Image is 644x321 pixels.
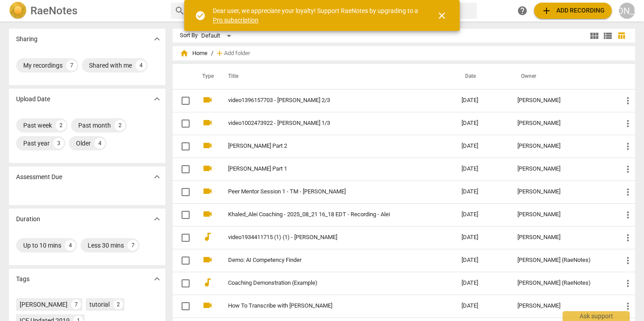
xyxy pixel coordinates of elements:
[202,300,213,311] span: videocam
[174,5,185,16] span: search
[202,209,213,219] span: videocam
[517,143,608,150] div: [PERSON_NAME]
[517,303,608,309] div: [PERSON_NAME]
[510,64,615,89] th: Owner
[76,139,91,148] div: Older
[517,211,608,218] div: [PERSON_NAME]
[202,94,213,105] span: videocam
[623,301,633,312] span: more_vert
[113,300,123,309] div: 2
[152,171,162,182] span: expand_more
[517,257,608,264] div: [PERSON_NAME] (RaeNotes)
[517,188,608,195] div: [PERSON_NAME]
[9,2,27,20] img: Logo
[454,112,510,135] td: [DATE]
[517,280,608,287] div: [PERSON_NAME] (RaeNotes)
[94,138,105,149] div: 4
[195,64,217,89] th: Type
[602,30,613,41] span: view_list
[202,140,213,151] span: videocam
[150,272,164,286] button: Show more
[195,10,206,21] span: check_circle
[202,186,213,197] span: videocam
[150,92,164,106] button: Show more
[180,49,208,58] span: Home
[152,34,162,44] span: expand_more
[601,29,614,43] button: List view
[228,257,429,264] a: Demo: AI Competency Finder
[623,255,633,266] span: more_vert
[202,277,213,288] span: audiotrack
[623,118,633,129] span: more_vert
[623,141,633,152] span: more_vert
[127,240,138,251] div: 7
[431,5,453,26] button: Close
[16,94,50,104] p: Upload Date
[623,278,633,289] span: more_vert
[150,32,164,46] button: Show more
[623,232,633,243] span: more_vert
[228,120,429,127] a: video1002473922 - [PERSON_NAME] 1/3
[514,3,530,19] a: Help
[454,180,510,203] td: [DATE]
[228,97,429,104] a: video1396157703 - [PERSON_NAME] 2/3
[614,29,628,43] button: Table view
[213,17,258,24] a: Pro subscription
[88,241,124,250] div: Less 30 mins
[211,50,213,57] span: /
[588,29,601,43] button: Tile view
[16,214,40,224] p: Duration
[228,280,429,287] a: Coaching Demonstration (Example)
[517,120,608,127] div: [PERSON_NAME]
[617,31,626,40] span: table_chart
[228,143,429,150] a: [PERSON_NAME] Part 2
[454,135,510,158] td: [DATE]
[30,4,77,17] h2: RaeNotes
[150,170,164,184] button: Show more
[201,29,234,43] div: Default
[213,6,420,25] div: Dear user, we appreciate your loyalty! Support RaeNotes by upgrading to a
[436,10,447,21] span: close
[152,214,162,224] span: expand_more
[16,172,62,182] p: Assessment Due
[517,234,608,241] div: [PERSON_NAME]
[619,3,635,19] button: [PERSON_NAME]
[152,274,162,284] span: expand_more
[517,166,608,172] div: [PERSON_NAME]
[180,49,189,58] span: home
[202,117,213,128] span: videocam
[23,61,63,70] div: My recordings
[16,274,30,284] p: Tags
[454,89,510,112] td: [DATE]
[454,158,510,180] td: [DATE]
[89,61,132,70] div: Shared with me
[66,60,77,71] div: 7
[228,211,429,218] a: Khaled_Alei Coaching - 2025_08_21 16_18 EDT - Recording - Alei
[9,2,164,20] a: LogoRaeNotes
[517,5,528,16] span: help
[78,121,111,130] div: Past month
[16,34,38,44] p: Sharing
[23,121,52,130] div: Past week
[541,5,605,16] span: Add recording
[454,64,510,89] th: Date
[454,249,510,272] td: [DATE]
[454,295,510,317] td: [DATE]
[23,241,61,250] div: Up to 10 mins
[454,226,510,249] td: [DATE]
[454,203,510,226] td: [DATE]
[20,300,68,309] div: [PERSON_NAME]
[202,231,213,242] span: audiotrack
[228,166,429,172] a: [PERSON_NAME] Part 1
[534,3,612,19] button: Upload
[114,120,125,131] div: 2
[228,234,429,241] a: video1934411715 (1) (1) - [PERSON_NAME]
[623,187,633,197] span: more_vert
[563,311,630,321] div: Ask support
[228,188,429,195] a: Peer Mentor Session 1 - TM - [PERSON_NAME]
[53,138,64,149] div: 3
[89,300,110,309] div: tutorial
[623,164,633,175] span: more_vert
[228,303,429,309] a: How To Transcribe with [PERSON_NAME]
[150,212,164,226] button: Show more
